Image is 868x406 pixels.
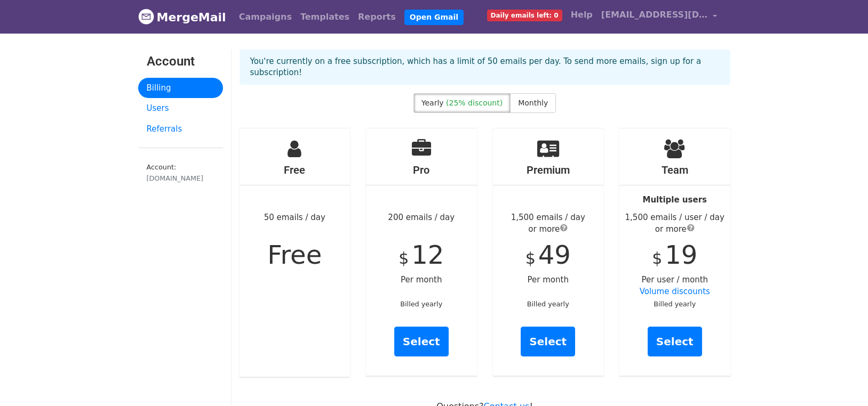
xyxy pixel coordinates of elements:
[525,249,536,267] span: $
[250,56,720,78] p: You're currently on a free subscription, which has a limit of 50 emails per day. To send more ema...
[138,119,223,140] a: Referrals
[527,300,569,308] small: Billed yearly
[446,99,503,107] span: (25% discount)
[354,6,400,28] a: Reports
[601,9,708,21] span: [EMAIL_ADDRESS][DOMAIN_NAME]
[483,4,567,26] a: Daily emails left: 0
[421,99,444,107] span: Yearly
[643,195,707,205] strong: Multiple users
[487,10,562,21] span: Daily emails left: 0
[138,98,223,119] a: Users
[567,4,597,26] a: Help
[493,128,604,376] div: Per month
[640,287,710,296] a: Volume discounts
[138,9,154,25] img: MergeMail logo
[400,300,442,308] small: Billed yearly
[493,164,604,176] h4: Premium
[366,164,477,176] h4: Pro
[147,163,214,183] small: Account:
[654,300,696,308] small: Billed yearly
[652,249,662,267] span: $
[619,128,730,376] div: Per user / month
[399,249,409,267] span: $
[267,240,322,270] span: Free
[619,164,730,176] h4: Team
[518,99,548,107] span: Monthly
[235,6,296,28] a: Campaigns
[240,128,351,377] div: 50 emails / day
[147,54,214,69] h3: Account
[648,327,702,356] a: Select
[493,212,604,236] div: 1,500 emails / day or more
[240,164,351,176] h4: Free
[597,4,722,29] a: [EMAIL_ADDRESS][DOMAIN_NAME]
[394,327,449,356] a: Select
[404,10,464,25] a: Open Gmail
[138,6,226,28] a: MergeMail
[521,327,575,356] a: Select
[147,173,214,183] div: [DOMAIN_NAME]
[619,212,730,236] div: 1,500 emails / user / day or more
[665,240,697,270] span: 19
[411,240,444,270] span: 12
[366,128,477,376] div: 200 emails / day Per month
[538,240,571,270] span: 49
[138,78,223,99] a: Billing
[296,6,354,28] a: Templates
